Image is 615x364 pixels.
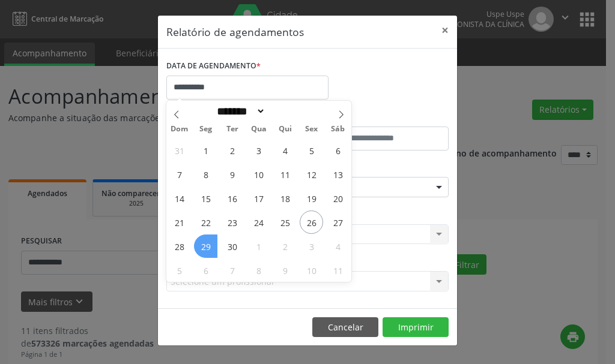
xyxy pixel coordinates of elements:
span: Setembro 18, 2025 [273,186,297,210]
span: Outubro 9, 2025 [273,258,297,282]
span: Outubro 8, 2025 [247,258,270,282]
span: Outubro 5, 2025 [168,258,191,282]
span: Setembro 29, 2025 [194,234,217,258]
span: Outubro 3, 2025 [300,234,323,258]
span: Setembro 27, 2025 [326,210,350,234]
button: Imprimir [383,317,449,338]
span: Setembro 9, 2025 [220,163,244,186]
span: Qui [272,125,298,133]
span: Setembro 28, 2025 [168,234,191,258]
select: Month [213,105,265,118]
span: Setembro 16, 2025 [220,186,244,210]
span: Setembro 25, 2025 [273,210,297,234]
span: Setembro 26, 2025 [300,210,323,234]
span: Setembro 21, 2025 [168,210,191,234]
span: Setembro 10, 2025 [247,163,270,186]
span: Setembro 24, 2025 [247,210,270,234]
span: Setembro 22, 2025 [194,210,217,234]
span: Ter [219,125,246,133]
span: Setembro 6, 2025 [326,139,350,162]
span: Setembro 8, 2025 [194,163,217,186]
span: Qua [246,125,272,133]
span: Outubro 4, 2025 [326,234,350,258]
span: Setembro 17, 2025 [247,186,270,210]
label: ATÉ [311,108,449,127]
input: Year [265,105,305,118]
span: Outubro 1, 2025 [247,234,270,258]
span: Outubro 11, 2025 [326,258,350,282]
span: Sáb [325,125,351,133]
span: Setembro 7, 2025 [168,163,191,186]
span: Setembro 30, 2025 [220,234,244,258]
span: Setembro 3, 2025 [247,139,270,162]
label: DATA DE AGENDAMENTO [166,57,261,76]
span: Setembro 11, 2025 [273,163,297,186]
span: Setembro 5, 2025 [300,139,323,162]
span: Agosto 31, 2025 [168,139,191,162]
span: Outubro 2, 2025 [273,234,297,258]
span: Setembro 23, 2025 [220,210,244,234]
button: Cancelar [312,317,378,338]
span: Setembro 20, 2025 [326,186,350,210]
span: Outubro 10, 2025 [300,258,323,282]
span: Setembro 2, 2025 [220,139,244,162]
button: Close [433,16,457,45]
h5: Relatório de agendamentos [166,24,304,40]
span: Setembro 1, 2025 [194,139,217,162]
span: Setembro 14, 2025 [168,186,191,210]
span: Sex [298,125,325,133]
span: Setembro 12, 2025 [300,163,323,186]
span: Outubro 6, 2025 [194,258,217,282]
span: Seg [193,125,219,133]
span: Setembro 4, 2025 [273,139,297,162]
span: Setembro 13, 2025 [326,163,350,186]
span: Outubro 7, 2025 [220,258,244,282]
span: Dom [166,125,193,133]
span: Setembro 15, 2025 [194,186,217,210]
span: Setembro 19, 2025 [300,186,323,210]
